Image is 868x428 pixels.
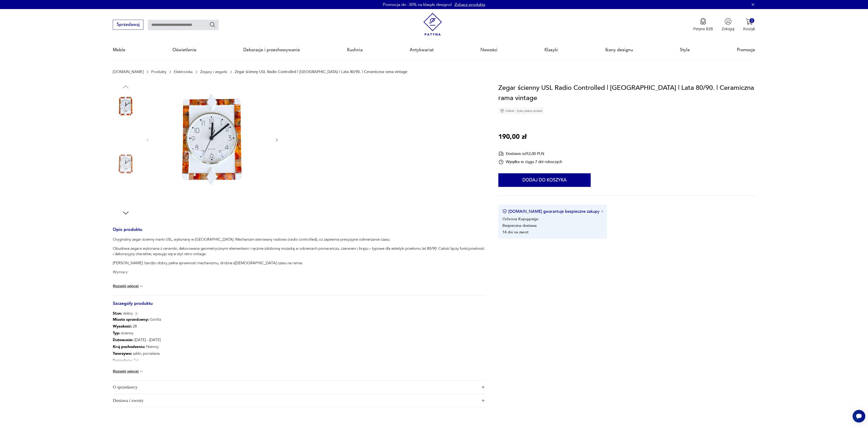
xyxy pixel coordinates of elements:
p: 190,00 zł [498,132,526,142]
p: ścienny [113,330,161,337]
b: Kraj pochodzenia : [113,344,145,349]
a: Klasyki [544,39,558,60]
button: [DOMAIN_NAME] gwarantuje bezpieczne zakupy [502,209,603,214]
img: Ikona medalu [700,18,707,25]
p: Obudowa zegara wykonana z ceramiki, dekorowana geometrycznymi elementami i ręcznie zdobioną mozai... [113,246,485,257]
b: Typ : [113,330,120,336]
button: Sprzedawaj [113,20,143,30]
a: Produkty [151,70,166,74]
img: Zdjęcie produktu Zegar ścienny USL Radio Controlled | Niemcy | Lata 80/90. | Ceramiczna rama vintage [113,180,139,206]
a: Zobacz produkty [455,2,485,7]
h1: Zegar ścienny USL Radio Controlled | [GEOGRAPHIC_DATA] | Lata 80/90. | Ceramiczna rama vintage [498,83,755,103]
img: Zdjęcie produktu Zegar ścienny USL Radio Controlled | Niemcy | Lata 80/90. | Ceramiczna rama vintage [113,122,139,148]
button: Patyna B2B [693,18,713,32]
span: O sprzedawcy [113,381,478,394]
button: Rozwiń więcej [113,369,144,374]
button: Dodaj do koszyka [498,173,591,187]
li: Bezpieczna dostawa [502,223,537,228]
a: Sprzedawaj [113,23,143,27]
img: Zdjęcie produktu Zegar ścienny USL Radio Controlled | Niemcy | Lata 80/90. | Ceramiczna rama vintage [113,151,139,177]
p: 28 [113,323,161,330]
div: 0 [750,18,754,23]
a: Elektronika [174,70,193,74]
button: Zaloguj [722,18,734,32]
a: Ikony designu [605,39,633,60]
a: Oświetlenie [172,39,197,60]
a: Antykwariat [410,39,434,60]
a: Zegary i zegarki [200,70,227,74]
p: Oryginalny zegar ścienny marki USL, wykonany w [GEOGRAPHIC_DATA]. Mechanizm sterowany radiowo (ra... [113,237,485,242]
img: chevron down [139,369,144,374]
span: Dostawa i zwroty [113,394,478,407]
iframe: Smartsupp widget button [853,410,865,423]
button: Ikona plusaO sprzedawcy [113,381,485,394]
img: Ikona strzałki w prawo [602,210,603,213]
li: 14 dni na zwrot [502,230,529,235]
p: Patyna B2B [693,26,713,32]
p: [PERSON_NAME]: bardzo dobry, pełna sprawność mechanizmu, drobne ś[DEMOGRAPHIC_DATA] czasu na ramie. [113,260,485,266]
p: Zaloguj [722,26,734,32]
a: Meble [113,39,125,60]
img: Ikonka użytkownika [725,18,732,25]
span: dobry [113,311,133,316]
button: Szukaj [209,21,216,28]
img: Info icon [134,312,138,315]
b: Tworzywo : [113,351,132,356]
img: Zdjęcie produktu Zegar ścienny USL Radio Controlled | Niemcy | Lata 80/90. | Ceramiczna rama vintage [155,83,269,196]
b: Stan: [113,311,122,316]
a: Kuchnia [347,39,363,60]
a: [DOMAIN_NAME] [113,70,144,74]
img: Ikona dostawy [498,151,504,157]
p: Wymiary: [113,269,485,275]
a: Style [680,39,690,60]
img: chevron down [139,284,144,289]
a: Dekoracje i przechowywanie [243,39,300,60]
img: Patyna - sklep z meblami i dekoracjami vintage [421,13,444,36]
img: Ikona certyfikatu [502,209,507,214]
p: szkło, porcelana [113,350,161,357]
a: Ikona medaluPatyna B2B [693,18,713,32]
img: Ikona plusa [482,399,485,402]
button: 0Koszyk [743,18,755,32]
p: Niemcy [113,343,161,350]
button: Ikona plusaDostawa i zwroty [113,394,485,407]
b: Miasto sprzedawcy : [113,317,149,322]
b: Wysokość : [113,324,132,329]
h3: Szczegóły produktu [113,302,485,311]
div: Wysyłka w ciągu 7 dni roboczych [498,159,562,165]
p: Koszyk [743,26,755,32]
p: Promocja do -30% na klasyki designu! [383,2,452,7]
p: Tak [113,357,161,364]
img: Ikona diamentu [500,109,504,113]
h3: Opis produktu [113,228,485,237]
p: Zegar ścienny USL Radio Controlled | [GEOGRAPHIC_DATA] | Lata 80/90. | Ceramiczna rama vintage [235,70,407,74]
img: Ikona plusa [482,386,485,389]
div: Dostawa od 12,00 PLN [498,151,562,157]
img: Ikona koszyka [746,18,753,25]
a: Promocje [737,39,755,60]
p: Görlitz [113,316,161,323]
img: Zdjęcie produktu Zegar ścienny USL Radio Controlled | Niemcy | Lata 80/90. | Ceramiczna rama vintage [113,93,139,119]
li: Ochrona Kupującego [502,216,539,222]
button: Rozwiń więcej [113,284,144,289]
b: Sygnatura : [113,358,133,363]
div: Unikat - tylko jedna sztuka! [498,108,544,114]
b: Datowanie : [113,337,133,342]
a: Nowości [480,39,497,60]
p: [DATE] - [DATE] [113,337,161,343]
